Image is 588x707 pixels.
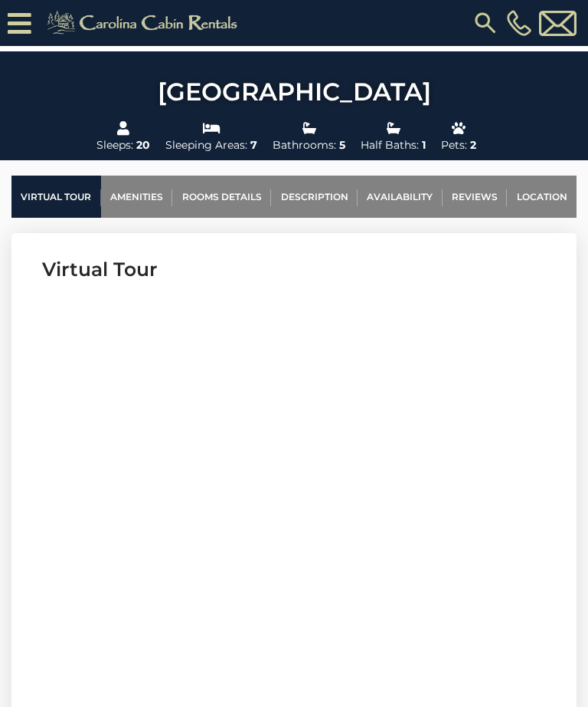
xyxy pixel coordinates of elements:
[42,256,546,283] h3: Virtual Tour
[443,176,508,218] a: Reviews
[472,9,499,37] img: search-regular.svg
[358,176,443,218] a: Availability
[271,176,358,218] a: Description
[172,176,271,218] a: Rooms Details
[11,176,101,218] a: Virtual Tour
[101,176,173,218] a: Amenities
[507,176,577,218] a: Location
[39,8,250,38] img: Khaki-logo.png
[503,10,535,36] a: [PHONE_NUMBER]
